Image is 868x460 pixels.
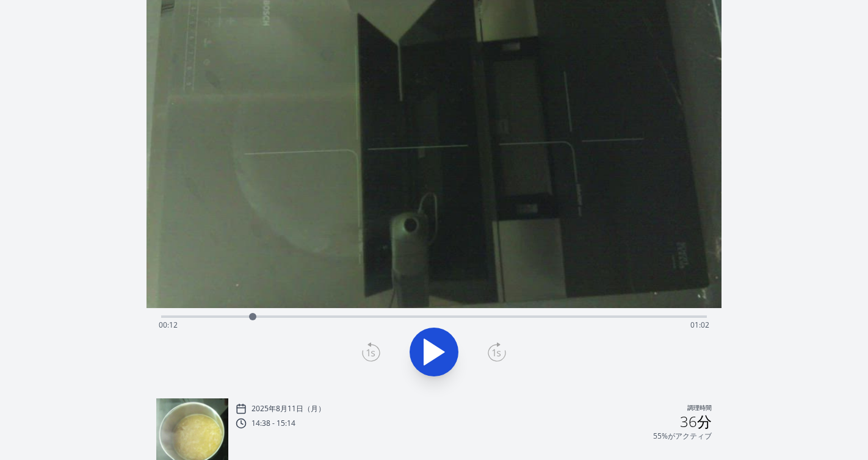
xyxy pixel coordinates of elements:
font: 2025年8月11日（月） [251,403,325,414]
font: 14:38 - 15:14 [251,418,295,428]
font: 01:02 [690,320,709,330]
font: 55%がアクティブ [653,431,712,441]
font: 調理時間 [687,404,712,412]
font: 36分 [680,411,712,431]
font: 00:12 [159,320,178,330]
